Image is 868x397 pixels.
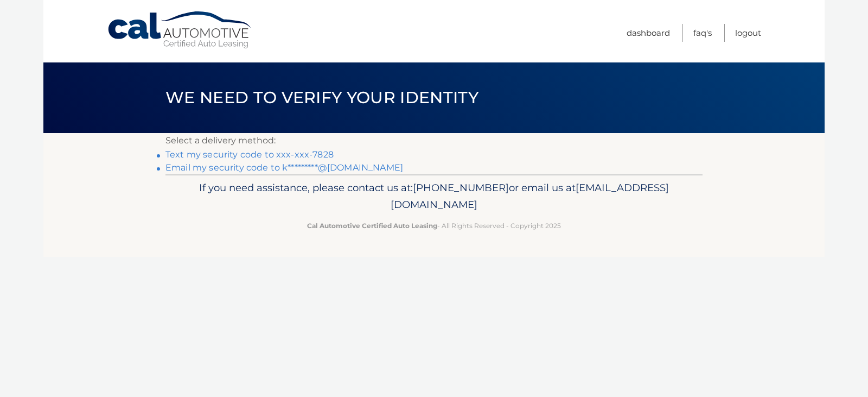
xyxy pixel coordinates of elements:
[307,222,437,230] strong: Cal Automotive Certified Auto Leasing
[627,24,670,42] a: Dashboard
[165,149,334,160] a: Text my security code to xxx-xxx-7828
[165,162,403,173] a: Email my security code to k*********@[DOMAIN_NAME]
[413,181,509,194] span: [PHONE_NUMBER]
[165,133,703,148] p: Select a delivery method:
[735,24,761,42] a: Logout
[173,179,695,214] p: If you need assistance, please contact us at: or email us at
[165,87,478,108] span: We need to verify your identity
[173,220,695,231] p: - All Rights Reserved - Copyright 2025
[693,24,712,42] a: FAQ's
[107,11,253,49] a: Cal Automotive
